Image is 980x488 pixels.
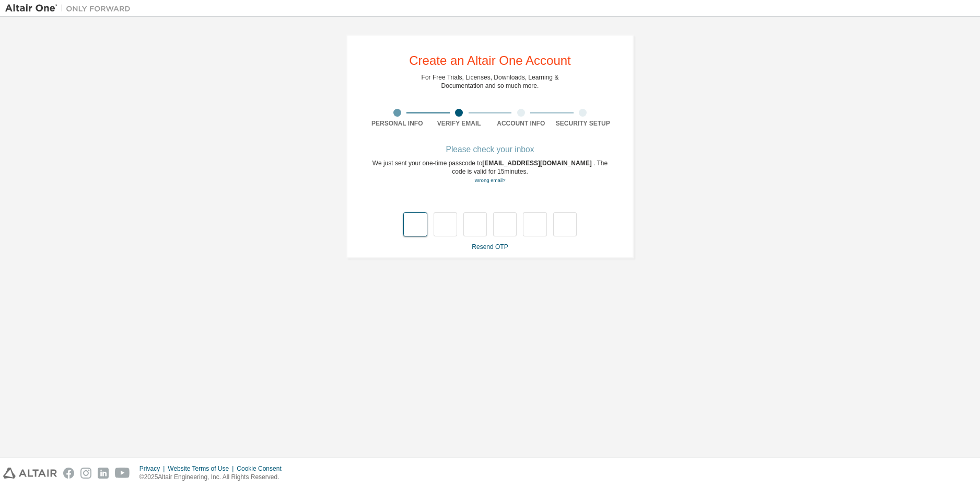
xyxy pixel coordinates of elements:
[474,177,505,183] a: Go back to the registration form
[472,243,508,251] a: Resend OTP
[366,146,614,153] div: Please check your inbox
[5,3,136,14] img: Altair One
[490,119,552,128] div: Account Info
[139,473,288,482] p: © 2025 Altair Engineering, Inc. All Rights Reserved.
[80,468,91,479] img: instagram.svg
[98,468,109,479] img: linkedin.svg
[139,464,168,473] div: Privacy
[366,119,428,128] div: Personal Info
[168,464,237,473] div: Website Terms of Use
[428,119,491,128] div: Verify Email
[409,54,571,67] div: Create an Altair One Account
[63,468,74,479] img: facebook.svg
[482,160,593,167] span: [EMAIL_ADDRESS][DOMAIN_NAME]
[115,468,130,479] img: youtube.svg
[552,119,614,128] div: Security Setup
[3,468,57,479] img: altair_logo.svg
[237,464,287,473] div: Cookie Consent
[422,73,559,90] div: For Free Trials, Licenses, Downloads, Learning & Documentation and so much more.
[366,159,614,185] div: We just sent your one-time passcode to . The code is valid for 15 minutes.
